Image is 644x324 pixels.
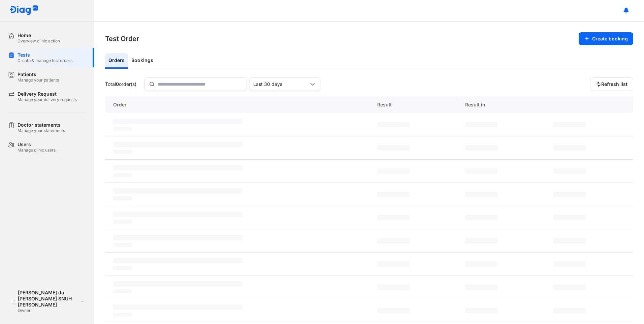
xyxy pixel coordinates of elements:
[553,168,586,174] span: ‌
[113,142,243,147] span: ‌
[465,238,497,244] span: ‌
[465,308,497,313] span: ‌
[113,220,132,224] span: ‌
[553,215,586,220] span: ‌
[113,165,243,170] span: ‌
[553,308,586,313] span: ‌
[377,308,410,313] span: ‌
[465,192,497,197] span: ‌
[105,34,139,43] h3: Test Order
[601,81,627,87] span: Refresh list
[18,91,77,97] div: Delivery Request
[113,173,132,177] span: ‌
[18,71,59,77] div: Patients
[377,168,410,174] span: ‌
[113,119,243,124] span: ‌
[105,53,128,69] div: Orders
[369,96,457,113] div: Result
[105,96,369,113] div: Order
[465,285,497,290] span: ‌
[377,192,410,197] span: ‌
[465,122,497,127] span: ‌
[18,77,59,83] div: Manage your patients
[128,53,157,69] div: Bookings
[377,261,410,267] span: ‌
[113,127,132,131] span: ‌
[579,32,633,45] button: Create booking
[113,289,132,293] span: ‌
[18,122,65,128] div: Doctor statements
[18,97,77,102] div: Manage your delivery requests
[553,122,586,127] span: ‌
[9,5,38,16] img: logo
[18,308,79,313] div: Owner
[377,215,410,220] span: ‌
[105,81,136,87] div: Total order(s)
[18,58,72,63] div: Create & manage test orders
[113,281,243,287] span: ‌
[590,77,633,91] button: Refresh list
[113,258,243,263] span: ‌
[18,148,56,153] div: Manage clinic users
[113,304,243,310] span: ‌
[457,96,545,113] div: Result in
[18,32,60,38] div: Home
[553,261,586,267] span: ‌
[18,141,56,148] div: Users
[113,212,243,217] span: ‌
[253,81,309,87] div: Last 30 days
[465,261,497,267] span: ‌
[113,196,132,200] span: ‌
[18,128,65,133] div: Manage your statements
[553,192,586,197] span: ‌
[377,285,410,290] span: ‌
[113,243,132,247] span: ‌
[553,285,586,290] span: ‌
[377,238,410,244] span: ‌
[377,122,410,127] span: ‌
[465,168,497,174] span: ‌
[465,145,497,151] span: ‌
[18,52,72,58] div: Tests
[116,81,119,87] span: 0
[113,150,132,154] span: ‌
[553,145,586,151] span: ‌
[113,188,243,194] span: ‌
[18,38,60,44] div: Overview clinic action
[553,238,586,244] span: ‌
[465,215,497,220] span: ‌
[113,313,132,317] span: ‌
[113,235,243,240] span: ‌
[18,290,79,308] div: [PERSON_NAME] đa [PERSON_NAME] SNUH [PERSON_NAME]
[113,266,132,270] span: ‌
[377,145,410,151] span: ‌
[11,298,18,305] img: logo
